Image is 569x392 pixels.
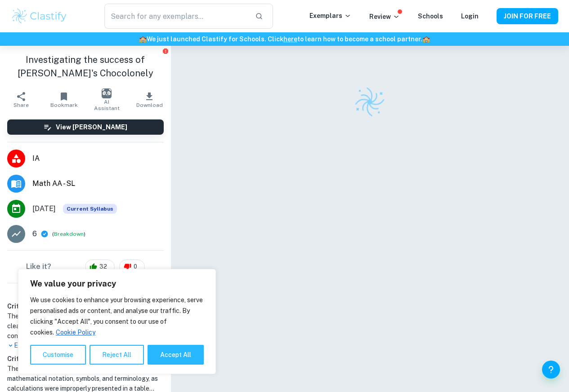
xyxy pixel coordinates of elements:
p: We use cookies to enhance your browsing experience, serve personalised ads or content, and analys... [30,295,204,338]
img: Clastify logo [11,7,68,25]
span: ( ) [52,230,85,238]
input: Search for any exemplars... [104,4,248,29]
button: Accept All [148,345,204,365]
a: Login [461,13,479,20]
img: AI Assistant [102,88,112,98]
p: Exemplars [309,11,351,21]
p: Expand [7,341,164,350]
h1: The student has effectively divided the work into clear sections, including an introduction, body... [7,311,164,341]
button: Bookmark [43,87,85,112]
h6: Examiner's summary [4,287,167,298]
span: Current Syllabus [63,204,117,214]
span: [DATE] [32,203,56,214]
div: We value your privacy [18,269,216,374]
button: View [PERSON_NAME] [7,119,164,135]
p: We value your privacy [30,278,204,289]
span: 0 [129,262,142,271]
button: Help and Feedback [542,361,560,379]
h1: Investigating the success of [PERSON_NAME]'s Chocolonely [7,53,164,80]
button: Customise [30,345,86,365]
button: JOIN FOR FREE [497,8,558,24]
div: This exemplar is based on the current syllabus. Feel free to refer to it for inspiration/ideas wh... [63,204,117,214]
h6: View [PERSON_NAME] [56,122,127,132]
p: Review [369,12,400,22]
button: Report issue [162,48,169,54]
h6: Criterion B [ 3 / 4 ]: [7,354,164,364]
a: here [283,35,297,43]
span: 🏫 [422,35,430,43]
h6: Like it? [26,261,51,272]
span: 🏫 [139,35,147,43]
span: AI Assistant [91,99,123,111]
span: Bookmark [50,102,78,108]
button: Breakdown [54,230,84,238]
span: Math AA - SL [32,178,164,189]
p: 6 [32,229,37,239]
img: Clastify logo [352,84,387,119]
div: 0 [119,260,145,274]
span: 32 [94,262,112,271]
span: IA [32,153,164,164]
button: Reject All [90,345,144,365]
a: Schools [418,13,443,20]
button: Download [128,87,171,112]
div: 32 [85,260,115,274]
button: AI Assistant [85,87,128,112]
h6: Criterion A [ 3 / 4 ]: [7,301,164,311]
a: Cookie Policy [55,328,96,336]
span: Share [13,102,29,108]
h6: We just launched Clastify for Schools. Click to learn how to become a school partner. [2,34,567,44]
span: Download [136,102,163,108]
